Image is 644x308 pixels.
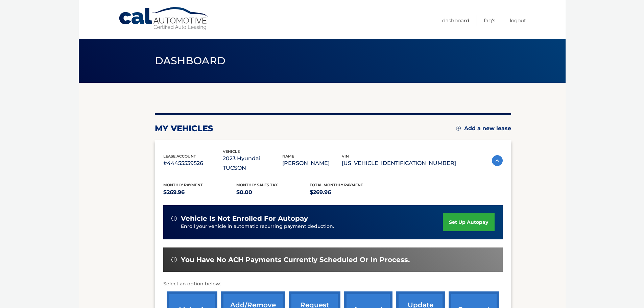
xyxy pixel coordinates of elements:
a: Cal Automotive [118,7,210,31]
span: name [282,154,294,159]
img: alert-white.svg [171,216,177,221]
p: [PERSON_NAME] [282,159,342,168]
span: vin [342,154,349,159]
a: Logout [510,15,526,26]
span: Total Monthly Payment [310,183,363,187]
span: lease account [163,154,196,159]
span: Dashboard [155,54,226,67]
span: Monthly Payment [163,183,203,187]
p: #44455539526 [163,159,223,168]
p: 2023 Hyundai TUCSON [223,154,282,173]
p: $0.00 [236,188,310,197]
h2: my vehicles [155,123,213,134]
span: vehicle is not enrolled for autopay [181,214,308,223]
img: add.svg [456,126,461,131]
a: Dashboard [442,15,469,26]
p: Enroll your vehicle in automatic recurring payment deduction. [181,223,443,230]
p: Select an option below: [163,280,503,288]
p: [US_VEHICLE_IDENTIFICATION_NUMBER] [342,159,456,168]
p: $269.96 [310,188,383,197]
img: accordion-active.svg [492,155,503,166]
span: Monthly sales Tax [236,183,278,187]
img: alert-white.svg [171,257,177,262]
span: vehicle [223,149,240,154]
p: $269.96 [163,188,237,197]
span: You have no ACH payments currently scheduled or in process. [181,256,410,264]
a: Add a new lease [456,125,511,132]
a: set up autopay [443,213,494,231]
a: FAQ's [484,15,495,26]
